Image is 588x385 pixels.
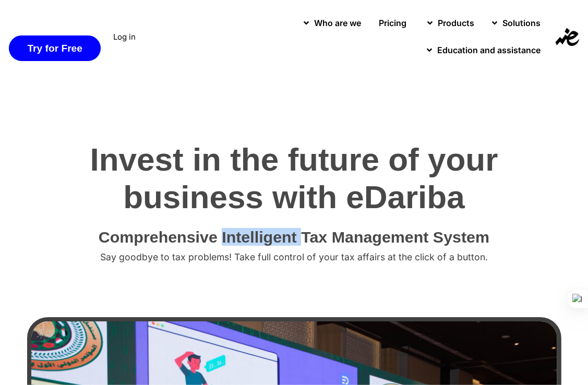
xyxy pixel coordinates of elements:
[417,37,548,64] a: Education and assistance
[482,9,548,37] a: Solutions
[8,248,580,267] p: Say goodbye to tax problems! Take full control of your tax affairs at the click of a button.
[379,17,407,29] span: Pricing
[75,141,512,216] h2: Invest in the future of your business with eDariba
[113,33,136,41] a: Log in
[503,17,541,29] span: Solutions
[438,17,475,29] span: Products
[417,9,482,37] a: Products
[9,35,101,61] a: Try for Free
[556,28,579,46] img: eDariba
[438,44,541,56] span: Education and assistance
[369,9,417,37] a: Pricing
[315,17,362,29] span: Who are we
[8,229,580,245] h4: Comprehensive Intelligent Tax Management System
[27,43,82,53] span: Try for Free
[556,27,579,46] a: eDariba
[294,9,369,37] a: Who are we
